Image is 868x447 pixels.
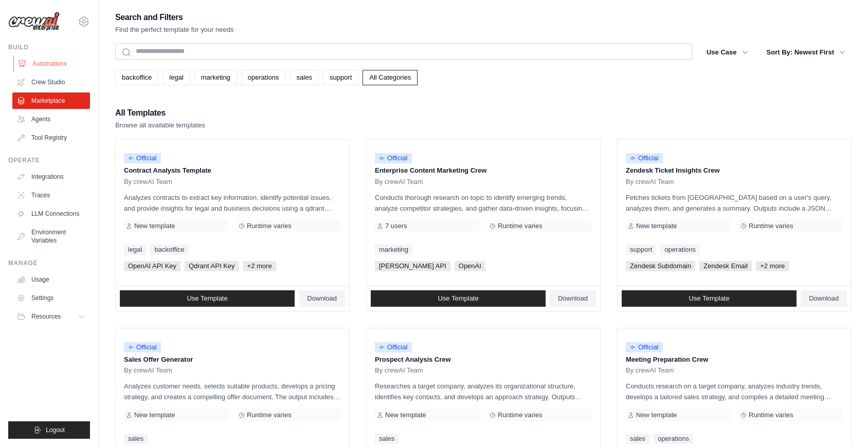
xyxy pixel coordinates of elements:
[243,261,276,271] span: +2 more
[375,192,592,214] p: Conducts thorough research on topic to identify emerging trends, analyze competitor strategies, a...
[626,434,649,444] a: sales
[498,411,542,419] span: Runtime varies
[636,222,677,230] span: New template
[8,421,90,439] button: Logout
[12,129,90,146] a: Tool Registry
[498,222,542,230] span: Runtime varies
[809,294,839,303] span: Download
[185,261,239,271] span: Qdrant API Key
[115,25,234,35] p: Find the perfect template for your needs
[46,426,65,434] span: Logout
[12,74,90,90] a: Crew Studio
[12,111,90,127] a: Agents
[626,178,674,186] span: By crewAI Team
[115,70,158,85] a: backoffice
[375,245,412,255] a: marketing
[115,10,234,25] h2: Search and Filters
[8,12,60,31] img: Logo
[241,70,286,85] a: operations
[162,70,190,85] a: legal
[307,294,337,303] span: Download
[12,92,90,109] a: Marketplace
[654,434,693,444] a: operations
[375,261,450,271] span: [PERSON_NAME] API
[626,192,843,214] p: Fetches tickets from [GEOGRAPHIC_DATA] based on a user's query, analyzes them, and generates a su...
[299,290,345,307] a: Download
[375,178,423,186] span: By crewAI Team
[134,222,175,230] span: New template
[290,70,319,85] a: sales
[375,165,592,176] p: Enterprise Content Marketing Crew
[12,187,90,203] a: Traces
[749,222,793,230] span: Runtime varies
[375,366,423,375] span: By crewAI Team
[8,43,90,51] div: Build
[120,290,295,307] a: Use Template
[660,245,700,255] a: operations
[115,120,205,131] p: Browse all available templates
[375,381,592,402] p: Researches a target company, analyzes its organizational structure, identifies key contacts, and ...
[550,290,596,307] a: Download
[558,294,588,303] span: Download
[761,43,852,62] button: Sort By: Newest First
[124,342,161,352] span: Official
[12,206,90,222] a: LLM Connections
[385,411,426,419] span: New template
[194,70,237,85] a: marketing
[455,261,485,271] span: OpenAI
[187,294,227,303] span: Use Template
[375,434,399,444] a: sales
[115,106,205,120] h2: All Templates
[626,366,674,375] span: By crewAI Team
[700,43,754,62] button: Use Case
[12,271,90,288] a: Usage
[134,411,175,419] span: New template
[323,70,358,85] a: support
[8,259,90,267] div: Manage
[375,153,412,163] span: Official
[124,153,161,163] span: Official
[626,153,663,163] span: Official
[626,261,695,271] span: Zendesk Subdomain
[375,355,592,365] p: Prospect Analysis Crew
[375,342,412,352] span: Official
[124,366,172,375] span: By crewAI Team
[31,312,61,321] span: Resources
[124,381,341,402] p: Analyzes customer needs, selects suitable products, develops a pricing strategy, and creates a co...
[626,165,843,176] p: Zendesk Ticket Insights Crew
[124,434,148,444] a: sales
[247,222,292,230] span: Runtime varies
[124,165,341,176] p: Contract Analysis Template
[124,245,146,255] a: legal
[689,294,729,303] span: Use Template
[626,355,843,365] p: Meeting Preparation Crew
[626,245,656,255] a: support
[12,308,90,325] button: Resources
[124,178,172,186] span: By crewAI Team
[12,169,90,185] a: Integrations
[699,261,752,271] span: Zendesk Email
[13,55,91,72] a: Automations
[150,245,188,255] a: backoffice
[12,224,90,249] a: Environment Variables
[756,261,789,271] span: +2 more
[749,411,793,419] span: Runtime varies
[124,261,180,271] span: OpenAI API Key
[385,222,407,230] span: 7 users
[363,70,418,85] a: All Categories
[371,290,546,307] a: Use Template
[247,411,292,419] span: Runtime varies
[626,342,663,352] span: Official
[636,411,677,419] span: New template
[438,294,478,303] span: Use Template
[124,192,341,214] p: Analyzes contracts to extract key information, identify potential issues, and provide insights fo...
[622,290,797,307] a: Use Template
[8,156,90,164] div: Operate
[626,381,843,402] p: Conducts research on a target company, analyzes industry trends, develops a tailored sales strate...
[801,290,847,307] a: Download
[12,290,90,306] a: Settings
[124,355,341,365] p: Sales Offer Generator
